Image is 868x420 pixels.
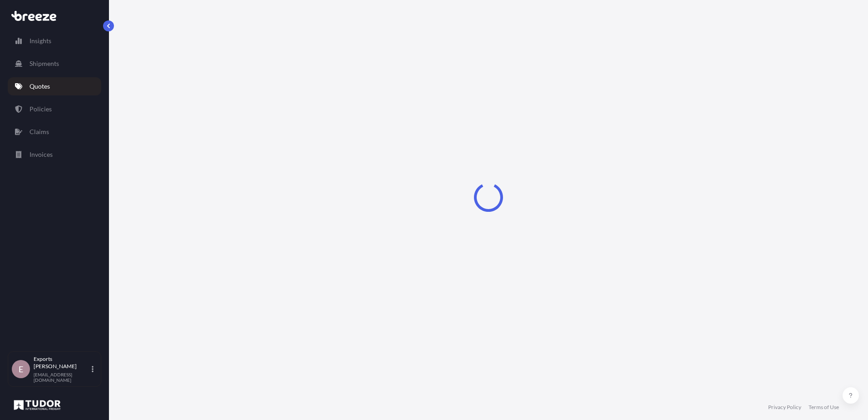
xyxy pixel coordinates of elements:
a: Claims [8,123,101,141]
p: Claims [30,127,49,136]
p: Invoices [30,150,53,159]
p: Quotes [30,82,50,91]
p: Policies [30,105,52,114]
p: Exports [PERSON_NAME] [34,355,90,370]
p: Shipments [30,59,59,68]
a: Terms of Use [809,404,839,411]
p: Insights [30,36,51,45]
a: Shipments [8,55,101,73]
a: Privacy Policy [768,404,801,411]
a: Quotes [8,77,101,95]
a: Invoices [8,145,101,164]
p: [EMAIL_ADDRESS][DOMAIN_NAME] [34,372,90,383]
span: E [19,365,23,374]
a: Insights [8,32,101,50]
img: organization-logo [11,398,63,412]
a: Policies [8,100,101,118]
